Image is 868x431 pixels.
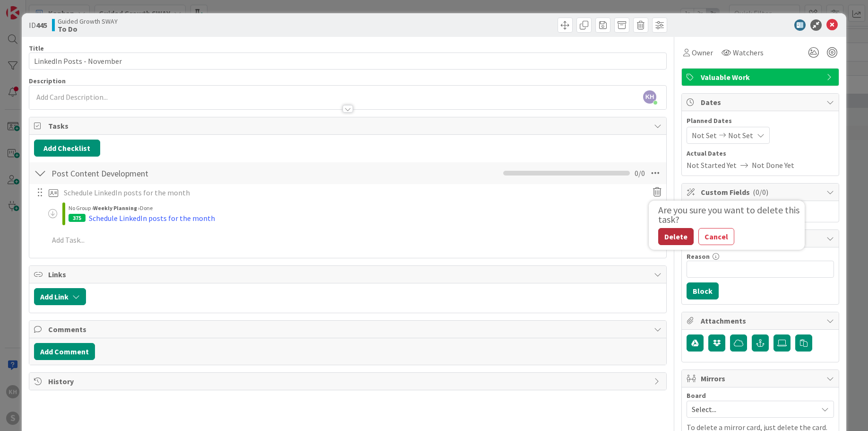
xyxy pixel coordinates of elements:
[701,97,822,108] span: Dates
[29,77,66,85] span: Description
[687,252,710,261] label: Reason
[752,159,794,171] span: Not Done Yet
[728,130,753,141] span: Not Set
[29,44,44,53] label: Title
[687,149,834,158] span: Actual Dates
[69,214,86,222] div: 375
[698,228,734,245] div: Cancel
[635,167,645,179] span: 0 / 0
[89,212,215,224] div: Schedule LinkedIn posts for the month
[658,205,800,224] div: Are you sure you want to delete this task?
[29,53,667,70] input: type card name here...
[687,116,834,126] span: Planned Dates
[687,282,719,299] button: Block
[34,140,100,157] button: Add Checklist
[140,204,153,211] span: Done
[701,315,822,326] span: Attachments
[58,25,118,33] b: To Do
[58,18,118,25] span: Guided Growth SWAY
[701,373,822,384] span: Mirrors
[643,90,656,104] span: KH
[701,71,822,83] span: Valuable Work
[692,130,717,141] span: Not Set
[64,187,643,198] p: Schedule LinkedIn posts for the month
[48,120,649,132] span: Tasks
[48,376,649,387] span: History
[701,186,822,198] span: Custom Fields
[69,204,93,211] span: No Group ›
[29,19,47,31] span: ID
[687,392,706,399] span: Board
[48,324,649,335] span: Comments
[692,403,813,416] span: Select...
[48,269,649,280] span: Links
[34,343,95,360] button: Add Comment
[48,165,261,182] input: Add Checklist...
[753,187,768,197] span: ( 0/0 )
[658,228,694,245] div: Delete
[34,288,86,305] button: Add Link
[692,47,713,58] span: Owner
[733,47,764,58] span: Watchers
[36,20,47,30] b: 445
[93,204,140,211] b: Weekly Planning ›
[687,159,737,171] span: Not Started Yet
